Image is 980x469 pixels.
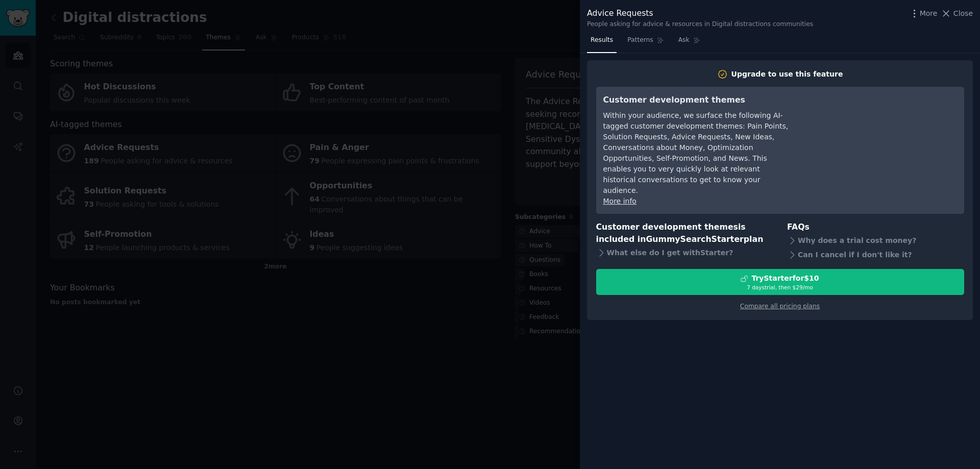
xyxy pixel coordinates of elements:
[603,94,790,107] h3: Customer development themes
[804,94,957,170] iframe: YouTube video player
[587,20,813,29] div: People asking for advice & resources in Digital distractions communities
[953,8,973,19] span: Close
[627,36,653,45] span: Patterns
[587,32,617,53] a: Results
[920,8,938,19] span: More
[591,36,613,45] span: Results
[596,221,773,246] h3: Customer development themes is included in plan
[731,69,843,80] div: Upgrade to use this feature
[596,269,964,295] button: TryStarterfor$107 daystrial, then $29/mo
[675,32,704,53] a: Ask
[587,7,813,20] div: Advice Requests
[646,234,743,244] span: GummySearch Starter
[941,8,973,19] button: Close
[603,197,636,205] a: More info
[678,36,690,45] span: Ask
[787,248,964,262] div: Can I cancel if I don't like it?
[787,221,964,234] h3: FAQs
[787,233,964,248] div: Why does a trial cost money?
[597,284,964,291] div: 7 days trial, then $ 29 /mo
[740,303,820,310] a: Compare all pricing plans
[909,8,938,19] button: More
[603,110,790,196] div: Within your audience, we surface the following AI-tagged customer development themes: Pain Points...
[751,273,819,284] div: Try Starter for $10
[596,246,773,260] div: What else do I get with Starter ?
[624,32,667,53] a: Patterns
